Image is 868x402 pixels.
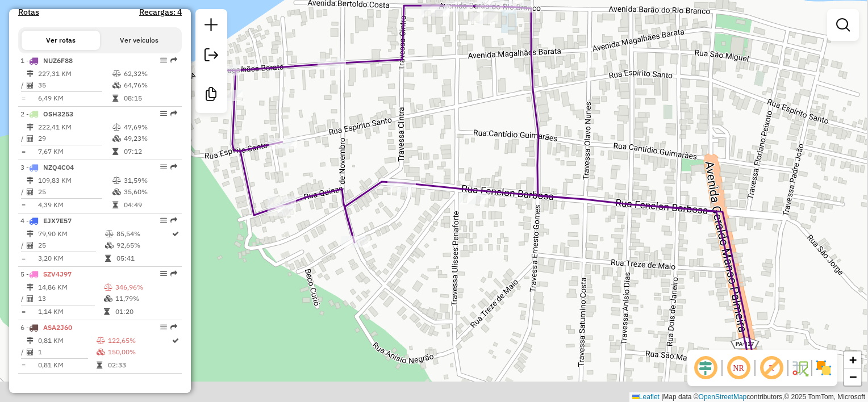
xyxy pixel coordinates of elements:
[632,393,660,401] a: Leaflet
[27,177,34,184] i: Distância Total
[661,393,663,401] span: |
[200,83,223,108] a: Criar modelo
[37,359,96,371] td: 0,81 KM
[27,242,34,249] i: Total de Atividades
[170,164,177,170] em: Rota exportada
[37,335,96,346] td: 0,81 KM
[170,270,177,277] em: Rota exportada
[37,68,112,79] td: 227,31 KM
[43,323,72,332] span: ASA2J60
[123,146,177,157] td: 07:12
[112,70,121,77] i: % de utilização do peso
[123,68,177,79] td: 62,32%
[160,57,167,64] em: Opções
[27,284,34,291] i: Distância Total
[692,354,719,382] span: Ocultar deslocamento
[200,44,223,69] a: Exportar sessão
[170,217,177,224] em: Rota exportada
[758,354,785,382] span: Exibir rótulo
[815,359,833,377] img: Exibir/Ocultar setores
[37,306,103,317] td: 1,14 KM
[170,110,177,117] em: Rota exportada
[699,393,747,401] a: OpenStreetMap
[20,240,26,251] td: /
[37,228,105,240] td: 79,90 KM
[849,370,857,384] span: −
[37,253,105,264] td: 3,20 KM
[20,293,26,304] td: /
[37,133,112,144] td: 29
[37,199,112,211] td: 4,39 KM
[105,255,111,262] i: Tempo total em rota
[160,324,167,330] em: Opções
[844,351,861,368] a: Zoom in
[20,56,73,65] span: 1 -
[37,293,103,304] td: 13
[27,124,34,131] i: Distância Total
[791,359,809,377] img: Fluxo de ruas
[27,70,34,77] i: Distância Total
[170,57,177,64] em: Rota exportada
[27,349,34,355] i: Total de Atividades
[629,392,868,402] div: Map data © contributors,© 2025 TomTom, Microsoft
[20,93,26,104] td: =
[112,189,121,195] i: % de utilização da cubagem
[112,148,118,155] i: Tempo total em rota
[43,110,73,118] span: OSH3253
[37,186,112,198] td: 25
[43,270,72,278] span: SZV4J97
[100,31,178,50] button: Ver veículos
[116,228,171,240] td: 85,54%
[20,186,26,198] td: /
[43,216,72,225] span: EJX7E57
[37,122,112,133] td: 222,41 KM
[20,359,26,371] td: =
[20,323,72,332] span: 6 -
[27,82,34,89] i: Total de Atividades
[27,189,34,195] i: Total de Atividades
[172,231,179,237] i: Rota otimizada
[20,133,26,144] td: /
[107,346,171,358] td: 150,00%
[22,31,100,50] button: Ver rotas
[123,93,177,104] td: 08:15
[27,295,34,302] i: Total de Atividades
[37,240,105,251] td: 25
[160,217,167,224] em: Opções
[844,368,861,386] a: Zoom out
[104,308,110,315] i: Tempo total em rota
[832,14,854,36] a: Exibir filtros
[123,133,177,144] td: 49,23%
[172,337,179,344] i: Rota otimizada
[18,7,39,17] a: Rotas
[116,240,171,251] td: 92,65%
[97,337,105,344] i: % de utilização do peso
[105,242,114,249] i: % de utilização da cubagem
[20,199,26,211] td: =
[112,124,121,131] i: % de utilização do peso
[115,293,177,304] td: 11,79%
[37,282,103,293] td: 14,86 KM
[112,202,118,208] i: Tempo total em rota
[112,82,121,89] i: % de utilização da cubagem
[160,270,167,277] em: Opções
[115,282,177,293] td: 346,96%
[160,110,167,117] em: Opções
[849,353,857,367] span: +
[123,186,177,198] td: 35,60%
[37,146,112,157] td: 7,67 KM
[725,354,752,382] span: Ocultar NR
[104,284,112,291] i: % de utilização do peso
[97,362,102,368] i: Tempo total em rota
[20,163,74,171] span: 3 -
[20,79,26,91] td: /
[37,346,96,358] td: 1
[115,306,177,317] td: 01:20
[160,164,167,170] em: Opções
[27,231,34,237] i: Distância Total
[112,177,121,184] i: % de utilização do peso
[43,56,73,65] span: NUZ6F88
[107,359,171,371] td: 02:33
[105,231,114,237] i: % de utilização do peso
